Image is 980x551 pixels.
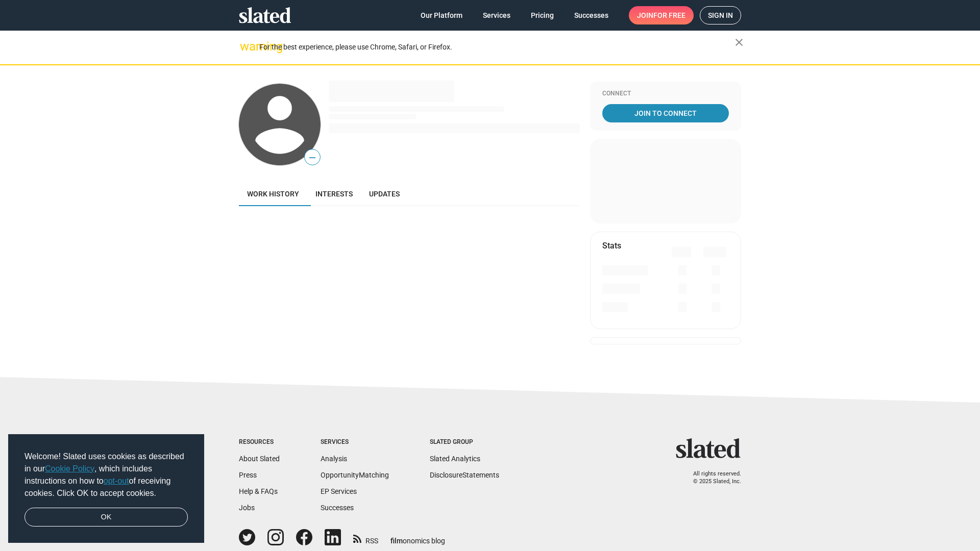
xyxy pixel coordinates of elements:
[430,471,499,479] a: DisclosureStatements
[239,504,255,512] a: Jobs
[483,6,510,24] span: Services
[475,6,519,24] a: Services
[315,190,353,198] span: Interests
[240,40,252,53] mat-icon: warning
[239,182,307,206] a: Work history
[239,487,278,495] a: Help & FAQs
[604,104,727,122] span: Join To Connect
[523,6,562,24] a: Pricing
[307,182,361,206] a: Interests
[24,450,188,499] span: Welcome! Slated uses cookies as described in our , which includes instructions on how to of recei...
[733,36,745,48] mat-icon: close
[390,528,445,546] a: filmonomics blog
[259,40,735,54] div: For the best experience, please use Chrome, Safari, or Firefox.
[700,6,741,24] a: Sign in
[369,190,400,198] span: Updates
[321,504,354,512] a: Successes
[637,6,685,24] span: Join
[421,6,462,24] span: Our Platform
[239,455,280,463] a: About Slated
[531,6,554,24] span: Pricing
[104,477,129,485] a: opt-out
[629,6,694,24] a: Joinfor free
[430,455,480,463] a: Slated Analytics
[602,90,729,98] div: Connect
[412,6,471,24] a: Our Platform
[390,537,403,545] span: film
[361,182,408,206] a: Updates
[321,438,389,446] div: Services
[682,470,741,485] p: All rights reserved. © 2025 Slated, Inc.
[708,7,733,24] span: Sign in
[239,438,280,446] div: Resources
[8,434,204,543] div: cookieconsent
[653,6,685,24] span: for free
[574,6,608,24] span: Successes
[321,455,347,463] a: Analysis
[430,438,499,446] div: Slated Group
[353,530,378,546] a: RSS
[45,464,94,473] a: Cookie Policy
[321,487,357,495] a: EP Services
[602,240,621,251] mat-card-title: Stats
[24,508,188,527] a: dismiss cookie message
[602,104,729,122] a: Join To Connect
[566,6,617,24] a: Successes
[305,151,320,164] span: —
[239,471,257,479] a: Press
[321,471,389,479] a: OpportunityMatching
[247,190,299,198] span: Work history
